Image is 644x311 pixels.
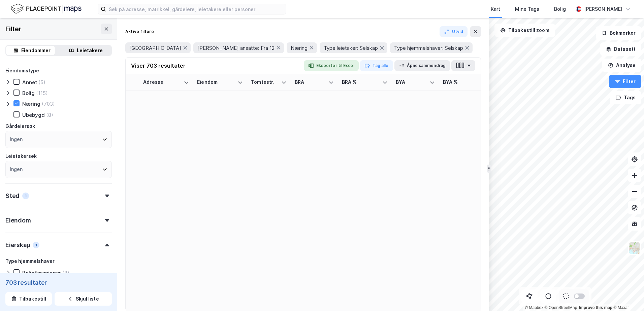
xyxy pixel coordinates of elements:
[22,112,45,118] div: Ubebygd
[62,270,69,276] div: (8)
[295,79,326,85] div: BRA
[5,152,37,160] div: Leietakersøk
[5,257,55,265] div: Type hjemmelshaver
[584,5,622,13] div: [PERSON_NAME]
[33,242,39,248] div: 1
[129,45,181,51] span: [GEOGRAPHIC_DATA]
[131,62,186,70] div: Viser 703 resultater
[291,45,308,51] span: Næring
[42,101,55,107] div: (703)
[5,192,20,200] div: Sted
[324,45,378,51] span: Type leietaker: Selskap
[545,305,577,310] a: OpenStreetMap
[609,75,641,88] button: Filter
[342,79,380,85] div: BRA %
[610,279,644,311] div: Kontrollprogram for chat
[5,216,31,224] div: Eiendom
[46,112,53,118] div: (8)
[143,79,181,85] div: Adresse
[304,60,359,71] button: Eksporter til Excel
[602,59,641,72] button: Analyse
[10,135,23,143] div: Ingen
[22,90,35,96] div: Bolig
[579,305,612,310] a: Improve this map
[515,5,539,13] div: Mine Tags
[525,305,543,310] a: Mapbox
[5,24,22,34] div: Filter
[394,45,463,51] span: Type hjemmelshaver: Selskap
[10,165,23,173] div: Ingen
[610,279,644,311] iframe: Chat Widget
[251,79,279,85] div: Tomtestr.
[11,3,82,15] img: logo.f888ab2527a4732fd821a326f86c7f29.svg
[394,60,450,71] button: Åpne sammendrag
[360,60,393,71] button: Tag alle
[610,91,641,104] button: Tags
[21,46,51,55] div: Eiendommer
[494,24,555,37] button: Tilbakestill zoom
[22,79,37,85] div: Annet
[55,292,112,306] button: Skjul liste
[5,241,30,249] div: Eierskap
[491,5,500,13] div: Kart
[38,79,45,85] div: (5)
[197,79,235,85] div: Eiendom
[554,5,566,13] div: Bolig
[596,26,641,40] button: Bokmerker
[125,29,154,34] div: Aktive filtere
[5,279,112,287] div: 703 resultater
[5,292,52,306] button: Tilbakestill
[106,4,286,14] input: Søk på adresse, matrikkel, gårdeiere, leietakere eller personer
[628,242,641,254] img: Z
[36,90,48,96] div: (115)
[600,42,641,56] button: Datasett
[5,67,39,75] div: Eiendomstype
[440,26,468,37] button: Utvid
[22,193,29,199] div: 1
[77,46,103,55] div: Leietakere
[396,79,427,85] div: BYA
[443,79,481,85] div: BYA %
[22,101,40,107] div: Næring
[5,122,35,130] div: Gårdeiersøk
[22,270,61,276] div: Boligforeninger
[197,45,275,51] span: [PERSON_NAME] ansatte: Fra 12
